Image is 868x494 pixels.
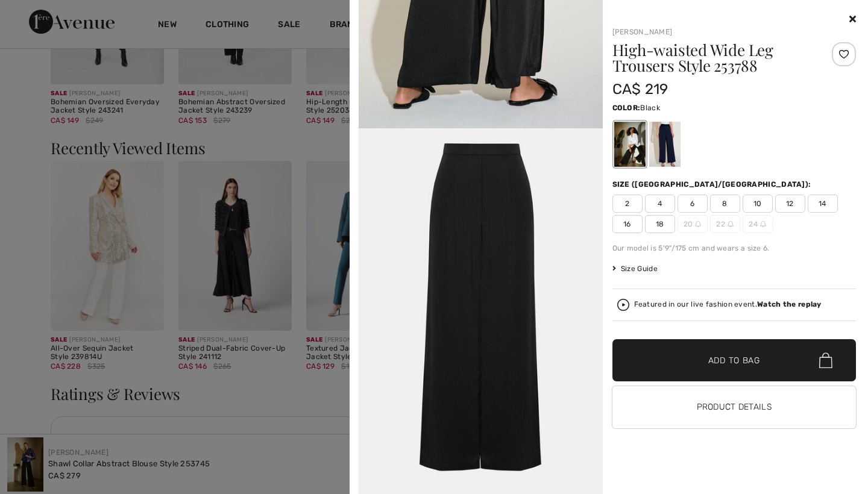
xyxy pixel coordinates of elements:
[678,195,708,213] span: 6
[359,128,603,494] img: joseph-ribkoff-pants-black_253788_5_4a5e_search.jpg
[743,195,773,213] span: 10
[757,300,822,308] strong: Watch the replay
[612,28,673,36] a: [PERSON_NAME]
[612,179,814,190] div: Size ([GEOGRAPHIC_DATA]/[GEOGRAPHIC_DATA]):
[612,339,857,381] button: Add to Bag
[612,42,816,73] h1: High-waisted Wide Leg Trousers Style 253788
[710,215,740,233] span: 22
[808,195,838,213] span: 14
[612,81,668,98] span: CA$ 219
[760,221,766,227] img: ring-m.svg
[612,104,641,112] span: Color:
[678,215,708,233] span: 20
[708,354,760,367] span: Add to Bag
[634,301,822,308] div: Featured in our live fashion event.
[617,299,629,311] img: Watch the replay
[640,104,660,112] span: Black
[710,195,740,213] span: 8
[819,352,832,368] img: Bag.svg
[695,221,701,227] img: ring-m.svg
[612,243,857,254] div: Our model is 5'9"/175 cm and wears a size 6.
[612,263,658,274] span: Size Guide
[775,195,805,213] span: 12
[728,221,734,227] img: ring-m.svg
[612,215,643,233] span: 16
[645,215,675,233] span: 18
[612,195,643,213] span: 2
[645,195,675,213] span: 4
[614,122,645,167] div: Black
[612,386,857,428] button: Product Details
[649,122,680,167] div: Midnight Blue
[28,8,52,19] span: Help
[743,215,773,233] span: 24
